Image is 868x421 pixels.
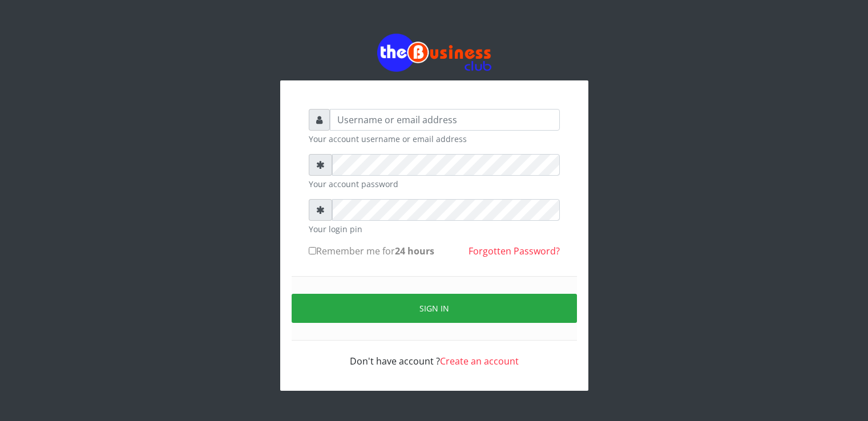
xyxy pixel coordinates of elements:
input: Username or email address [330,109,560,131]
div: Don't have account ? [309,341,560,368]
a: Forgotten Password? [469,245,560,257]
a: Create an account [440,355,519,367]
label: Remember me for [309,244,434,258]
input: Remember me for24 hours [309,247,316,254]
button: Sign in [292,294,577,323]
small: Your account password [309,178,560,190]
b: 24 hours [395,245,434,257]
small: Your login pin [309,223,560,235]
small: Your account username or email address [309,133,560,145]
